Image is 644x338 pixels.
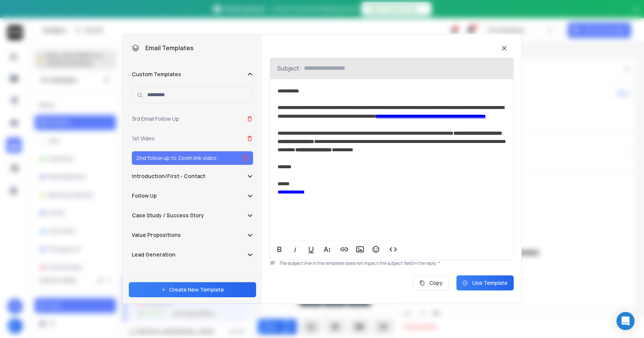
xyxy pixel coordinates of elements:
[426,260,439,266] span: reply.
[320,242,334,257] button: More Text
[304,242,318,257] button: Underline (⌘U)
[617,312,635,330] div: Open Intercom Messenger
[279,260,514,266] p: The subject line in the template does not impact the subject field in the
[456,275,514,290] button: Use Template
[369,242,383,257] button: Emoticons
[272,242,287,257] button: Bold (⌘B)
[132,231,253,239] button: Value Propositions
[353,242,367,257] button: Insert Image (⌘P)
[337,242,351,257] button: Insert Link (⌘K)
[277,64,301,73] p: Subject:
[132,192,253,200] button: Follow Up
[132,251,253,258] button: Lead Generation
[413,275,449,290] button: Copy
[132,172,253,180] button: Introduction/First - Contact
[129,282,256,297] button: Create New Template
[132,212,253,219] button: Case Study / Success Story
